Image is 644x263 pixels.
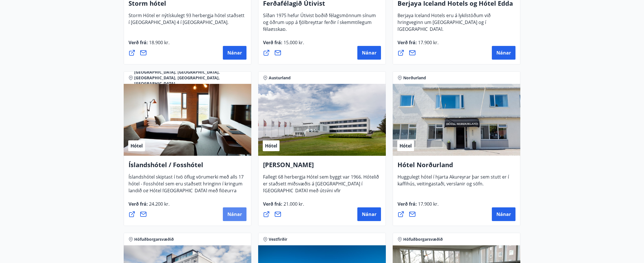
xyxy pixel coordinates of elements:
span: Nánar [227,211,242,217]
button: Nánar [357,46,381,60]
span: 21.000 kr. [282,201,304,207]
span: Verð frá : [129,201,170,212]
span: Nánar [496,211,511,217]
span: Nánar [362,50,376,56]
span: Verð frá : [263,39,304,50]
button: Nánar [223,46,246,60]
span: 17.900 kr. [417,39,439,46]
span: Verð frá : [398,201,439,212]
span: Nánar [496,50,511,56]
span: 24.200 kr. [148,201,170,207]
button: Nánar [357,207,381,221]
span: Austurland [269,75,291,81]
span: Nánar [227,50,242,56]
span: [GEOGRAPHIC_DATA], [GEOGRAPHIC_DATA], [GEOGRAPHIC_DATA], [GEOGRAPHIC_DATA], [GEOGRAPHIC_DATA] [134,69,246,86]
span: Síðan 1975 hefur Útivist boðið félagsmönnum sínum og öðrum upp á fjölbreyttar ferðir í skemmtileg... [263,12,376,37]
span: Höfuðborgarsvæðið [403,236,443,242]
span: Vestfirðir [269,236,287,242]
h4: Íslandshótel / Fosshótel [129,160,246,173]
span: Íslandshótel skiptast í tvö öflug vörumerki með alls 17 hótel - Fosshótel sem eru staðsett hringi... [129,174,244,205]
span: Nánar [362,211,376,217]
span: Berjaya Iceland Hotels eru á lykilstöðum við hringveginn um [GEOGRAPHIC_DATA] og í [GEOGRAPHIC_DA... [398,12,491,37]
span: Verð frá : [263,201,304,212]
span: Verð frá : [129,39,170,50]
span: Norðurland [403,75,426,81]
button: Nánar [223,207,246,221]
h4: [PERSON_NAME] [263,160,381,173]
span: 17.900 kr. [417,201,439,207]
span: Höfuðborgarsvæðið [134,236,174,242]
span: 18.900 kr. [148,39,170,46]
span: Huggulegt hótel í hjarta Akureyrar þar sem stutt er í kaffihús, veitingastaði, verslanir og söfn. [398,174,509,191]
span: Fallegt 68 herbergja Hótel sem byggt var 1966. Hótelið er staðsett miðsvæðis á [GEOGRAPHIC_DATA] ... [263,174,379,205]
span: Hótel [131,143,143,149]
span: Storm Hótel er nýtískulegt 93 herbergja hótel staðsett í [GEOGRAPHIC_DATA] 4 í [GEOGRAPHIC_DATA]. [129,12,244,30]
span: Hótel [265,143,277,149]
button: Nánar [492,207,515,221]
span: Hótel [400,143,412,149]
span: Verð frá : [398,39,439,50]
h4: Hótel Norðurland [398,160,515,173]
span: 15.000 kr. [282,39,304,46]
button: Nánar [492,46,515,60]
